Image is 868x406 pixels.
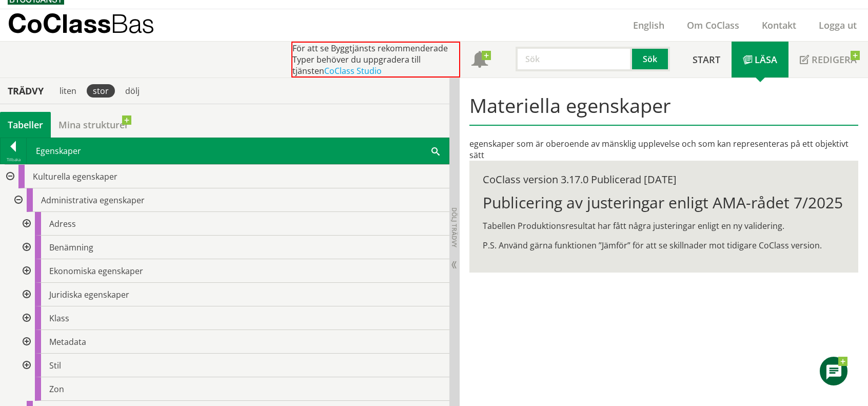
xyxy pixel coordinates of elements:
span: Start [693,53,720,66]
div: CoClass version 3.17.0 Publicerad [DATE] [483,174,844,185]
span: Sök i tabellen [431,145,440,156]
a: Start [681,42,732,78]
span: Adress [49,218,76,229]
h1: Publicering av justeringar enligt AMA-rådet 7/2025 [483,194,844,212]
span: Administrativa egenskaper [41,195,145,206]
span: Kulturella egenskaper [33,171,117,182]
span: Stil [49,360,61,371]
span: Metadata [49,336,86,347]
div: Egenskaper [27,138,449,164]
div: liten [53,84,83,98]
a: Kontakt [751,19,807,31]
p: P.S. Använd gärna funktionen ”Jämför” för att se skillnader mot tidigare CoClass version. [483,240,844,251]
div: För att se Byggtjänsts rekommenderade Typer behöver du uppgradera till tjänsten [291,42,460,78]
a: Redigera [788,42,868,78]
span: Notifikationer [471,52,488,69]
input: Sök [516,47,632,71]
a: CoClassBas [8,9,176,41]
span: Zon [49,383,64,395]
p: Tabellen Produktionsresultat har fått några justeringar enligt en ny validering. [483,220,844,231]
span: Ekonomiska egenskaper [49,265,143,277]
span: Dölj trädvy [450,207,459,247]
a: Mina strukturer [51,112,136,138]
div: Tillbaka [1,156,26,164]
span: Läsa [755,53,777,66]
div: egenskaper som är oberoende av mänsklig upplevelse och som kan representeras på ett objektivt sätt [469,138,858,161]
span: Juridiska egenskaper [49,289,129,300]
span: Klass [49,313,69,324]
p: CoClass [8,17,154,29]
span: Bas [111,8,154,38]
a: CoClass Studio [324,65,382,76]
a: Logga ut [807,19,868,31]
button: Sök [632,47,670,71]
div: Trädvy [2,85,49,96]
span: Redigera [812,53,857,66]
div: dölj [119,84,146,98]
a: Läsa [732,42,788,78]
div: stor [87,84,115,98]
a: English [622,19,676,31]
h1: Materiella egenskaper [469,94,858,126]
a: Om CoClass [676,19,751,31]
span: Benämning [49,242,93,253]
